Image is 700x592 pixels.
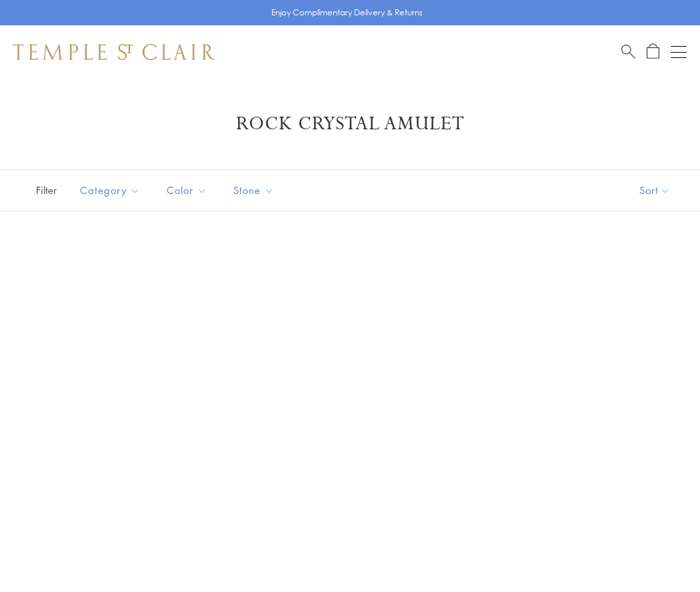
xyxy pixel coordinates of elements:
[70,175,150,205] button: Category
[33,112,667,136] h1: Rock Crystal Amulet
[271,6,423,19] p: Enjoy Complimentary Delivery & Returns
[671,44,687,60] button: Open navigation
[609,170,700,211] button: Show sort by
[157,175,217,205] button: Color
[13,44,215,60] img: Temple St. Clair
[160,182,217,199] span: Color
[227,182,284,199] span: Stone
[223,175,284,205] button: Stone
[73,182,150,199] span: Category
[621,43,635,60] a: Search
[647,43,659,60] a: Open Shopping Bag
